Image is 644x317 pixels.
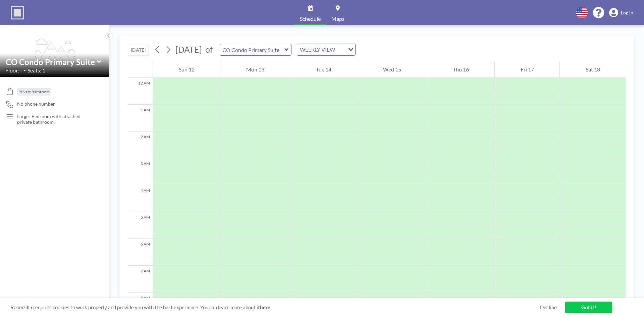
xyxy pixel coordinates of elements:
span: Roomzilla requires cookies to work properly and provide you with the best experience. You can lea... [10,304,540,311]
a: here. [260,304,271,310]
div: Mon 13 [220,61,290,78]
a: Got it! [565,302,612,313]
span: Schedule [300,16,321,21]
span: Maps [331,16,344,21]
div: 12 AM [128,78,153,105]
span: [DATE] [175,44,202,54]
button: [DATE] [128,44,149,56]
span: WEEKLY VIEW [299,45,336,54]
a: Log in [609,8,633,17]
div: Thu 16 [427,61,494,78]
div: 1 AM [128,105,153,131]
span: of [205,44,213,55]
div: Fri 17 [495,61,559,78]
img: organization-logo [11,6,24,19]
div: Sat 18 [560,61,626,78]
div: 6 AM [128,239,153,266]
div: 5 AM [128,212,153,239]
div: Search for option [297,44,355,55]
div: Sun 12 [153,61,220,78]
p: Larger Bedroom with attached private bathroom. [17,113,96,125]
span: • [24,68,26,72]
div: Tue 14 [290,61,357,78]
div: 4 AM [128,185,153,212]
input: Search for option [337,45,344,54]
span: No phone number [17,101,55,107]
div: 3 AM [128,158,153,185]
a: Decline [540,304,557,311]
span: Floor: - [5,67,22,74]
input: CO Condo Primary Suite [6,57,97,67]
input: CO Condo Primary Suite [220,44,284,55]
span: Log in [621,10,633,16]
span: Seats: 1 [28,67,45,74]
span: Private Bathroom [18,89,50,94]
div: 7 AM [128,266,153,293]
div: Wed 15 [357,61,427,78]
div: 2 AM [128,131,153,158]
